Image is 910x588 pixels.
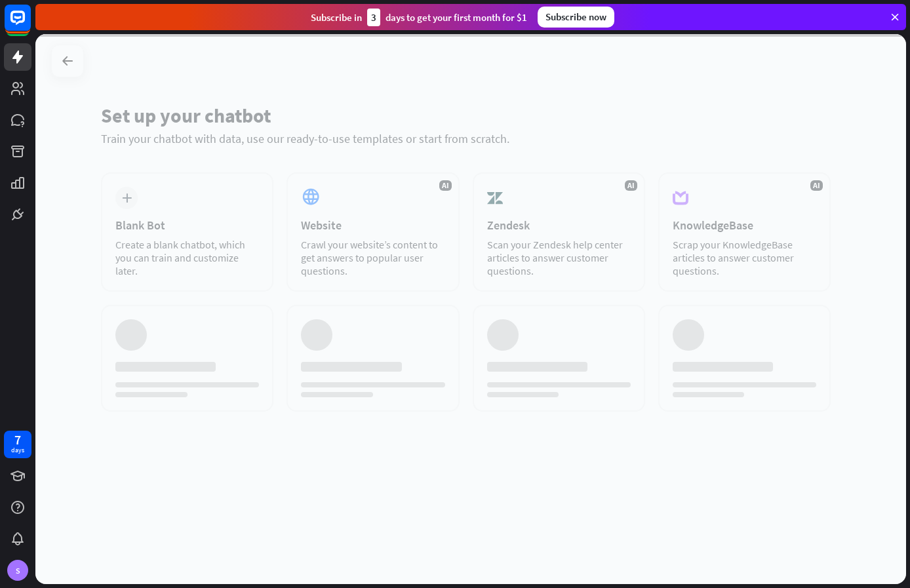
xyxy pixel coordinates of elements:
[538,7,614,28] div: Subscribe now
[11,446,24,455] div: days
[311,9,527,26] div: Subscribe in days to get your first month for $1
[7,560,28,581] div: S
[367,9,380,26] div: 3
[14,434,21,446] div: 7
[4,431,31,458] a: 7 days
